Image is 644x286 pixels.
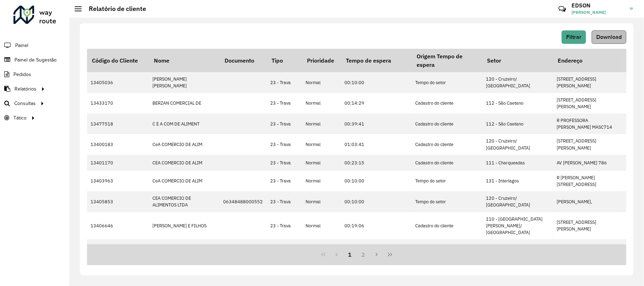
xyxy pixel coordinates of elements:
[341,239,412,260] td: 00:17:29
[553,113,624,134] td: R PROFESSORA [PERSON_NAME] MASC714
[302,239,341,260] td: Normal
[87,239,149,260] td: 13408349
[267,191,302,212] td: 23 - Trava
[482,171,553,191] td: 131 - Interlagos
[341,191,412,212] td: 00:10:00
[341,93,412,113] td: 00:14:29
[87,93,149,113] td: 13433170
[553,155,624,171] td: AV [PERSON_NAME] 786
[267,49,302,72] th: Tipo
[553,212,624,240] td: [STREET_ADDRESS][PERSON_NAME]
[482,72,553,93] td: 120 - Cruzeiro/ [GEOGRAPHIC_DATA]
[412,212,482,240] td: Cadastro do cliente
[412,134,482,154] td: Cadastro do cliente
[302,155,341,171] td: Normal
[149,49,220,72] th: Nome
[13,114,27,122] span: Tático
[412,113,482,134] td: Cadastro do cliente
[14,100,36,107] span: Consultas
[302,49,341,72] th: Prioridade
[149,212,220,240] td: [PERSON_NAME] E FILHOS
[220,191,267,212] td: 06348488000552
[87,171,149,191] td: 13403963
[13,71,31,78] span: Pedidos
[341,155,412,171] td: 00:23:15
[267,93,302,113] td: 23 - Trava
[149,191,220,212] td: CEA COMERCIO DE ALIMENTOS LTDA
[412,93,482,113] td: Cadastro do cliente
[412,191,482,212] td: Tempo do setor
[302,212,341,240] td: Normal
[482,134,553,154] td: 120 - Cruzeiro/ [GEOGRAPHIC_DATA]
[553,49,624,72] th: Endereço
[341,171,412,191] td: 00:10:00
[302,134,341,154] td: Normal
[87,113,149,134] td: 13477518
[596,34,622,40] span: Download
[553,93,624,113] td: [STREET_ADDRESS][PERSON_NAME]
[482,113,553,134] td: 112 - São Caetano
[553,72,624,93] td: [STREET_ADDRESS][PERSON_NAME]
[592,30,626,44] button: Download
[87,212,149,240] td: 13406646
[370,248,383,261] button: Next Page
[302,72,341,93] td: Normal
[14,85,36,93] span: Relatórios
[149,93,220,113] td: BERZAN COMERCIAL DE
[87,134,149,154] td: 13400183
[341,49,412,72] th: Tempo de espera
[267,239,302,260] td: 23 - Trava
[341,72,412,93] td: 00:10:00
[412,239,482,260] td: Cadastro do cliente
[553,191,624,212] td: [PERSON_NAME],
[302,171,341,191] td: Normal
[553,239,624,260] td: [PERSON_NAME] 84
[267,155,302,171] td: 23 - Trava
[149,113,220,134] td: C E A COM DE ALIMENT
[149,72,220,93] td: [PERSON_NAME] [PERSON_NAME]
[267,72,302,93] td: 23 - Trava
[572,9,625,16] span: [PERSON_NAME]
[302,191,341,212] td: Normal
[553,134,624,154] td: [STREET_ADDRESS][PERSON_NAME]
[149,171,220,191] td: CeA COMERCIO DE ALIM
[87,49,149,72] th: Código do Cliente
[566,34,581,40] span: Filtrar
[572,2,625,9] h3: EDSON
[149,239,220,260] td: [PERSON_NAME]
[341,113,412,134] td: 00:39:41
[267,171,302,191] td: 23 - Trava
[149,155,220,171] td: CEA COMERCIO DE ALIM
[341,134,412,154] td: 01:03:41
[412,155,482,171] td: Cadastro do cliente
[412,171,482,191] td: Tempo do setor
[555,1,570,17] a: Contato Rápido
[15,42,28,49] span: Painel
[357,248,370,261] button: 2
[482,212,553,240] td: 110 - [GEOGRAPHIC_DATA][PERSON_NAME]/ [GEOGRAPHIC_DATA]
[82,5,146,13] h2: Relatório de cliente
[220,49,267,72] th: Documento
[343,248,357,261] button: 1
[149,134,220,154] td: CeA COMERCIO DE ALIM
[482,239,553,260] td: 120 - Cruzeiro/ [GEOGRAPHIC_DATA]
[341,212,412,240] td: 00:19:06
[267,113,302,134] td: 23 - Trava
[482,93,553,113] td: 112 - São Caetano
[302,113,341,134] td: Normal
[302,93,341,113] td: Normal
[562,30,586,44] button: Filtrar
[482,155,553,171] td: 111 - Charqueadas
[553,171,624,191] td: R [PERSON_NAME][STREET_ADDRESS]
[412,49,482,72] th: Origem Tempo de espera
[412,72,482,93] td: Tempo do setor
[482,49,553,72] th: Setor
[87,72,149,93] td: 13405036
[87,191,149,212] td: 13405853
[267,134,302,154] td: 23 - Trava
[482,191,553,212] td: 120 - Cruzeiro/ [GEOGRAPHIC_DATA]
[14,56,57,64] span: Painel de Sugestão
[383,248,397,261] button: Last Page
[267,212,302,240] td: 23 - Trava
[87,155,149,171] td: 13401170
